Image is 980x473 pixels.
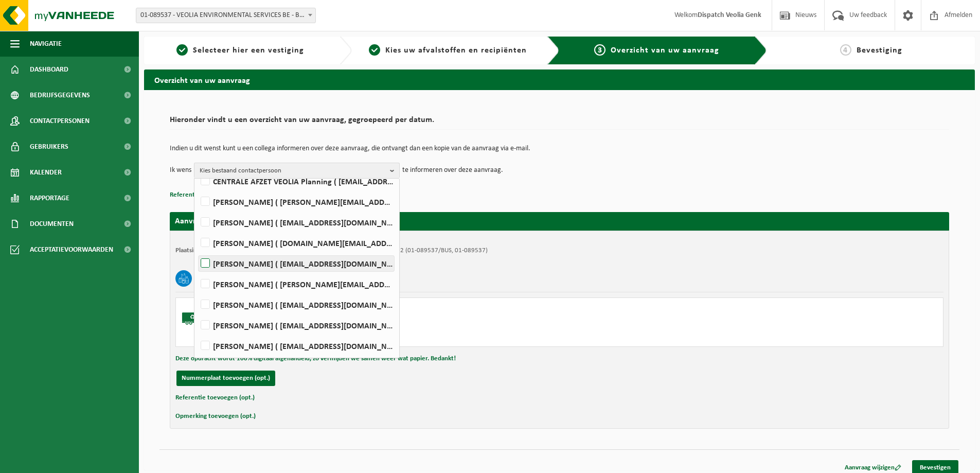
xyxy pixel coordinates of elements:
[30,211,74,237] span: Documenten
[199,297,394,312] label: [PERSON_NAME] ( [EMAIL_ADDRESS][DOMAIN_NAME] )
[402,163,503,178] p: te informeren over deze aanvraag.
[199,235,394,251] label: [PERSON_NAME] ( [DOMAIN_NAME][EMAIL_ADDRESS][DOMAIN_NAME] )
[199,256,394,271] label: [PERSON_NAME] ( [EMAIL_ADDRESS][DOMAIN_NAME] )
[136,8,316,23] span: 01-089537 - VEOLIA ENVIRONMENTAL SERVICES BE - BEERSE
[170,145,949,152] p: Indien u dit wenst kunt u een collega informeren over deze aanvraag, die ontvangt dan een kopie v...
[30,237,113,262] span: Acceptatievoorwaarden
[199,173,394,189] label: CENTRALE AFZET VEOLIA Planning ( [EMAIL_ADDRESS][DOMAIN_NAME] )
[170,188,249,202] button: Referentie toevoegen (opt.)
[175,391,255,405] button: Referentie toevoegen (opt.)
[30,185,69,211] span: Rapportage
[30,160,62,185] span: Kalender
[222,333,601,341] div: Aantal: 1
[30,31,62,57] span: Navigatie
[698,11,761,19] strong: Dispatch Veolia Genk
[193,46,304,55] span: Selecteer hier een vestiging
[199,318,394,333] label: [PERSON_NAME] ( [EMAIL_ADDRESS][DOMAIN_NAME] )
[175,217,252,225] strong: Aanvraag voor [DATE]
[175,247,220,254] strong: Plaatsingsadres:
[857,46,902,55] span: Bevestiging
[170,163,191,178] p: Ik wens
[200,163,386,179] span: Kies bestaand contactpersoon
[175,410,256,423] button: Opmerking toevoegen (opt.)
[144,69,975,90] h2: Overzicht van uw aanvraag
[176,44,188,56] span: 1
[30,82,90,108] span: Bedrijfsgegevens
[357,44,539,57] a: 2Kies uw afvalstoffen en recipiënten
[181,303,212,334] img: BL-SO-LV.png
[199,276,394,292] label: [PERSON_NAME] ( [PERSON_NAME][EMAIL_ADDRESS][DOMAIN_NAME] )
[136,8,315,23] span: 01-089537 - VEOLIA ENVIRONMENTAL SERVICES BE - BEERSE
[222,320,601,328] div: Zelfaanlevering
[30,108,90,134] span: Contactpersonen
[199,194,394,209] label: [PERSON_NAME] ( [PERSON_NAME][EMAIL_ADDRESS][DOMAIN_NAME] )
[369,44,380,56] span: 2
[840,44,851,56] span: 4
[611,46,719,55] span: Overzicht van uw aanvraag
[199,338,394,354] label: [PERSON_NAME] ( [EMAIL_ADDRESS][DOMAIN_NAME] )
[385,46,527,55] span: Kies uw afvalstoffen en recipiënten
[170,116,949,130] h2: Hieronder vindt u een overzicht van uw aanvraag, gegroepeerd per datum.
[594,44,605,56] span: 3
[194,163,400,178] button: Kies bestaand contactpersoon
[176,371,275,386] button: Nummerplaat toevoegen (opt.)
[30,57,68,82] span: Dashboard
[175,352,456,365] button: Deze opdracht wordt 100% digitaal afgehandeld, zo vermijden we samen weer wat papier. Bedankt!
[199,215,394,230] label: [PERSON_NAME] ( [EMAIL_ADDRESS][DOMAIN_NAME] )
[149,44,331,57] a: 1Selecteer hier een vestiging
[30,134,68,160] span: Gebruikers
